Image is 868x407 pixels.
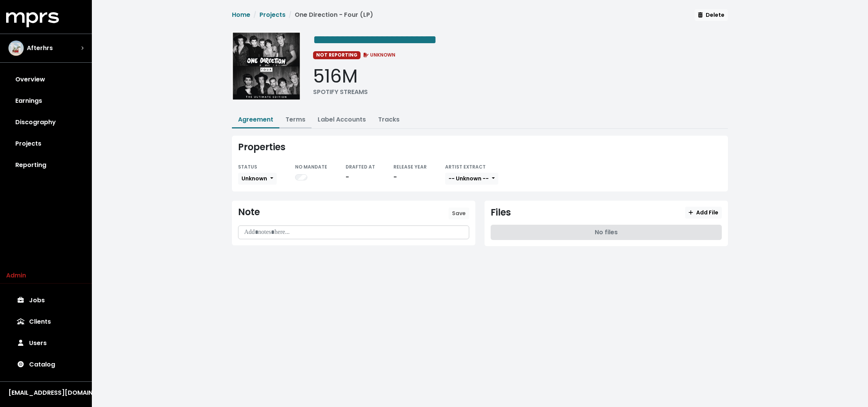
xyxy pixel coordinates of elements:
[241,175,267,182] span: Unknown
[6,290,86,311] a: Jobs
[6,90,86,112] a: Earnings
[6,154,86,176] a: Reporting
[27,44,53,53] span: Afterhrs
[238,173,277,185] button: Unknown
[8,388,83,397] div: [EMAIL_ADDRESS][DOMAIN_NAME]
[6,112,86,133] a: Discography
[313,88,368,97] div: SPOTIFY STREAMS
[286,115,305,124] a: Terms
[6,354,86,375] a: Catalog
[393,164,427,170] small: RELEASE YEAR
[238,164,257,170] small: STATUS
[6,15,59,24] a: mprs logo
[491,207,511,218] div: Files
[6,69,86,90] a: Overview
[295,164,327,170] small: NO MANDATE
[491,225,722,240] div: No files
[689,209,718,216] span: Add File
[318,115,366,124] a: Label Accounts
[232,10,250,19] a: Home
[238,115,273,124] a: Agreement
[232,10,373,26] nav: breadcrumb
[6,133,86,154] a: Projects
[362,52,396,58] span: UNKNOWN
[313,51,361,59] span: NOT REPORTING
[313,34,437,46] span: Edit value
[695,9,728,21] button: Delete
[232,32,301,101] img: Album cover for this project
[698,11,724,19] span: Delete
[6,311,86,332] a: Clients
[238,207,260,218] div: Note
[445,164,486,170] small: ARTIST EXTRACT
[8,41,24,56] img: The selected account / producer
[378,115,400,124] a: Tracks
[449,175,489,182] span: -- Unknown --
[685,207,722,219] button: Add File
[6,332,86,354] a: Users
[238,142,722,153] div: Properties
[286,10,373,19] li: One Direction - Four (LP)
[393,173,427,182] div: -
[259,10,286,19] a: Projects
[346,173,375,182] div: -
[6,388,86,398] button: [EMAIL_ADDRESS][DOMAIN_NAME]
[313,65,368,88] div: 516M
[346,164,375,170] small: DRAFTED AT
[445,173,498,185] button: -- Unknown --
